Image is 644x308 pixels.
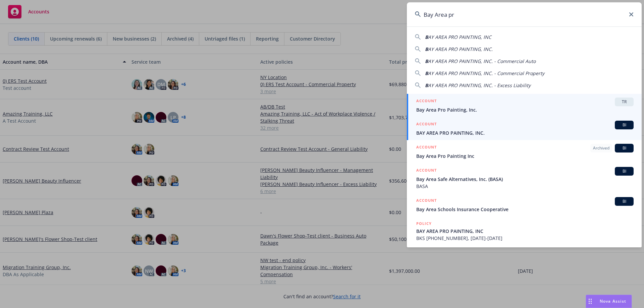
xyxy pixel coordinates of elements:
span: Archived [593,145,609,151]
span: BAY AREA PRO PAINTING, INC [416,228,634,235]
a: ACCOUNTArchivedBIBay Area Pro Painting Inc [407,140,642,163]
a: ACCOUNTBIBay Area Schools Insurance Cooperative [407,193,642,217]
span: BASA [416,183,634,190]
span: B [425,82,428,88]
span: Nova Assist [600,298,626,304]
h5: ACCOUNT [416,144,437,152]
span: AY AREA PRO PAINTING, INC. [428,46,493,52]
span: B [425,46,428,52]
h5: ACCOUNT [416,98,437,106]
a: ACCOUNTBIBAY AREA PRO PAINTING, INC. [407,117,642,140]
input: Search... [407,2,642,26]
a: ACCOUNTTRBay Area Pro Painting, Inc. [407,94,642,117]
span: BI [618,122,631,128]
h5: POLICY [416,220,432,227]
span: Bay Area Pro Painting Inc [416,152,634,160]
span: TR [618,99,631,105]
span: B [425,58,428,64]
div: Drag to move [586,295,594,308]
a: ACCOUNTBIBay Area Safe Alternatives, Inc. (BASA)BASA [407,163,642,193]
span: BI [618,198,631,204]
h5: ACCOUNT [416,197,437,205]
a: POLICYBAY AREA PRO PAINTING, INCBKS [PHONE_NUMBER], [DATE]-[DATE] [407,217,642,245]
span: AY AREA PRO PAINTING, INC. - Excess Liability [428,82,531,88]
span: Bay Area Pro Painting, Inc. [416,106,634,113]
h5: ACCOUNT [416,167,437,175]
span: BI [618,145,631,151]
button: Nova Assist [586,295,632,308]
h5: ACCOUNT [416,121,437,129]
span: BKS [PHONE_NUMBER], [DATE]-[DATE] [416,235,634,242]
span: AY AREA PRO PAINTING, INC. - Commercial Property [428,70,544,76]
span: B [425,34,428,40]
span: AY AREA PRO PAINTING, INC [428,34,491,40]
span: B [425,70,428,76]
span: Bay Area Safe Alternatives, Inc. (BASA) [416,176,634,183]
span: BI [618,168,631,174]
span: Bay Area Schools Insurance Cooperative [416,206,634,213]
span: BAY AREA PRO PAINTING, INC. [416,129,634,136]
span: AY AREA PRO PAINTING, INC. - Commercial Auto [428,58,536,64]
